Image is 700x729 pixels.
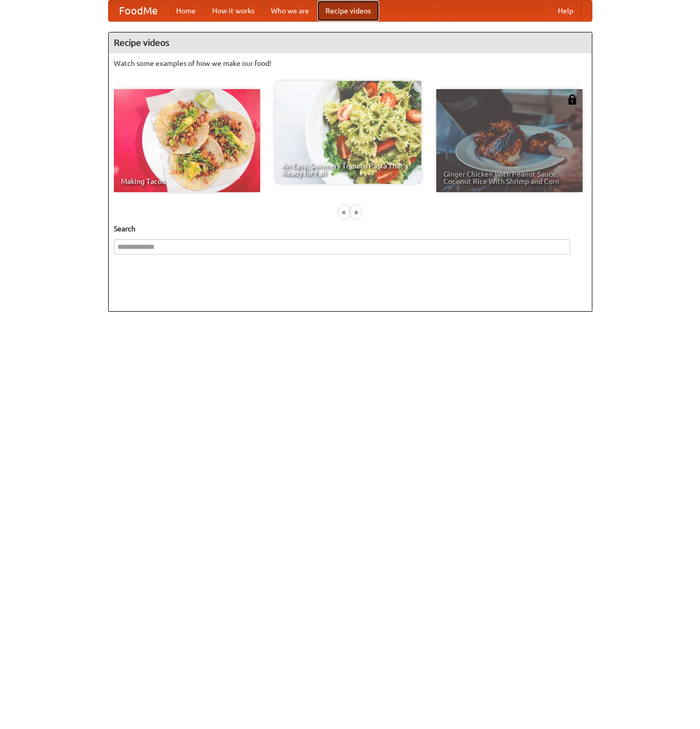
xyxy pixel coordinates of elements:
img: 483408.png [567,94,577,105]
p: Watch some examples of how we make our food! [114,58,587,69]
div: » [351,206,361,218]
span: Making Tacos [121,178,253,185]
a: Making Tacos [114,89,260,192]
span: An Easy, Summery Tomato Pasta That's Ready for Fall [282,162,414,177]
h4: Recipe videos [109,32,592,53]
a: FoodMe [109,1,168,21]
div: « [339,206,349,218]
a: Help [550,1,582,21]
a: Home [168,1,204,21]
h5: Search [114,224,587,234]
a: How it works [204,1,263,21]
a: An Easy, Summery Tomato Pasta That's Ready for Fall [275,81,421,184]
a: Recipe videos [317,1,379,21]
a: Who we are [263,1,317,21]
